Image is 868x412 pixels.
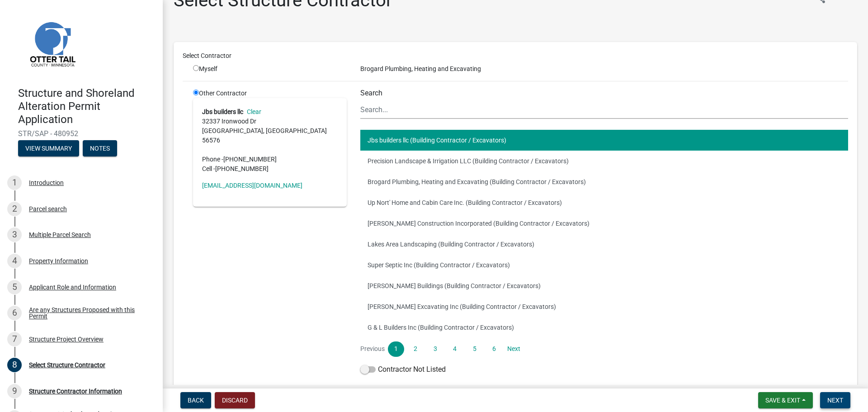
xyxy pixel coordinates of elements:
[7,358,22,372] div: 8
[827,397,843,404] span: Next
[29,307,148,319] div: Are any Structures Proposed with this Permit
[486,341,502,357] a: 6
[186,89,354,379] div: Other Contractor
[29,336,104,342] div: Structure Project Overview
[202,156,223,163] abbr: Phone -
[193,64,347,74] div: Myself
[360,90,382,97] label: Search
[360,275,848,296] button: [PERSON_NAME] Buildings (Building Contractor / Excavators)
[360,151,848,171] button: Precision Landscape & Irrigation LLC (Building Contractor / Excavators)
[354,64,855,74] div: Brogard Plumbing, Heating and Excavating
[388,341,404,357] a: 1
[758,392,813,408] button: Save & Exit
[29,362,105,368] div: Select Structure Contractor
[188,397,204,404] span: Back
[18,129,145,138] span: STR/SAP - 480952
[7,175,22,190] div: 1
[83,146,117,153] wm-modal-confirm: Notes
[29,388,122,394] div: Structure Contractor Information
[820,392,850,408] button: Next
[765,397,800,404] span: Save & Exit
[223,156,277,163] span: [PHONE_NUMBER]
[18,9,86,77] img: Otter Tail County, Minnesota
[243,108,261,115] a: Clear
[7,202,22,216] div: 2
[29,206,67,212] div: Parcel search
[18,140,79,156] button: View Summary
[202,107,338,174] address: 32337 Ironwood Dr [GEOGRAPHIC_DATA], [GEOGRAPHIC_DATA] 56576
[360,341,848,357] nav: Page navigation
[7,332,22,346] div: 7
[7,280,22,294] div: 5
[407,341,424,357] a: 2
[18,146,79,153] wm-modal-confirm: Summary
[505,341,522,357] a: Next
[29,232,91,238] div: Multiple Parcel Search
[427,341,443,357] a: 3
[7,306,22,320] div: 6
[176,51,855,61] div: Select Contractor
[202,108,243,115] strong: Jbs builders llc
[447,341,463,357] a: 4
[215,165,269,172] span: [PHONE_NUMBER]
[7,227,22,242] div: 3
[360,192,848,213] button: Up Nort' Home and Cabin Care Inc. (Building Contractor / Excavators)
[29,284,116,290] div: Applicant Role and Information
[29,258,88,264] div: Property Information
[466,341,482,357] a: 5
[360,317,848,338] button: G & L Builders Inc (Building Contractor / Excavators)
[180,392,211,408] button: Back
[360,296,848,317] button: [PERSON_NAME] Excavating Inc (Building Contractor / Excavators)
[360,130,848,151] button: Jbs builders llc (Building Contractor / Excavators)
[215,392,255,408] button: Discard
[18,87,156,126] h4: Structure and Shoreland Alteration Permit Application
[360,171,848,192] button: Brogard Plumbing, Heating and Excavating (Building Contractor / Excavators)
[7,384,22,398] div: 9
[202,165,215,172] abbr: Cell -
[360,255,848,275] button: Super Septic Inc (Building Contractor / Excavators)
[360,364,446,375] label: Contractor Not Listed
[202,182,302,189] a: [EMAIL_ADDRESS][DOMAIN_NAME]
[360,213,848,234] button: [PERSON_NAME] Construction Incorporated (Building Contractor / Excavators)
[360,100,848,119] input: Search...
[29,180,64,186] div: Introduction
[83,140,117,156] button: Notes
[7,254,22,268] div: 4
[360,234,848,255] button: Lakes Area Landscaping (Building Contractor / Excavators)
